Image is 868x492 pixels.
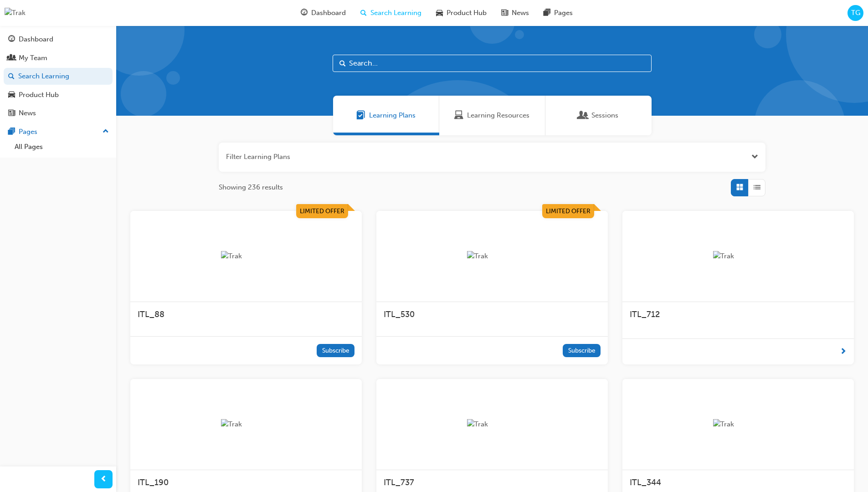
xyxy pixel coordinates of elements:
[8,109,15,118] span: news-icon
[8,72,15,81] span: search-icon
[311,8,346,18] span: Dashboard
[4,68,113,85] a: Search Learning
[4,50,113,67] a: My Team
[138,477,169,487] span: ITL_190
[360,7,367,19] span: search-icon
[100,474,107,485] span: prev-icon
[545,96,652,135] a: SessionsSessions
[11,140,113,154] a: All Pages
[847,5,863,21] button: TG
[333,96,439,135] a: Learning PlansLearning Plans
[630,477,661,487] span: ITL_344
[429,4,494,22] a: car-iconProduct Hub
[301,7,308,19] span: guage-icon
[219,182,283,193] span: Showing 236 results
[293,4,353,22] a: guage-iconDashboard
[467,419,517,430] img: Trak
[494,4,536,22] a: news-iconNews
[630,309,660,319] span: ITL_712
[546,207,591,215] span: Limited Offer
[317,344,354,357] button: Subscribe
[19,90,59,100] div: Product Hub
[4,87,113,103] a: Product Hub
[544,7,550,19] span: pages-icon
[19,127,37,137] div: Pages
[447,8,487,18] span: Product Hub
[851,8,860,18] span: TG
[333,55,652,72] input: Search...
[8,54,15,62] span: people-icon
[579,110,588,121] span: Sessions
[591,110,618,121] span: Sessions
[353,4,429,22] a: search-iconSearch Learning
[4,29,113,123] button: DashboardMy TeamSearch LearningProduct HubNews
[439,96,545,135] a: Learning ResourcesLearning Resources
[376,211,608,365] a: Limited OfferTrakITL_530Subscribe
[751,152,758,162] button: Open the filter
[300,207,344,215] span: Limited Offer
[19,108,36,118] div: News
[454,110,463,121] span: Learning Resources
[436,7,443,19] span: car-icon
[713,419,763,430] img: Trak
[369,110,416,121] span: Learning Plans
[467,251,517,261] img: Trak
[622,211,854,365] a: TrakITL_712
[19,53,47,63] div: My Team
[19,34,53,45] div: Dashboard
[536,4,580,22] a: pages-iconPages
[563,344,601,357] button: Subscribe
[103,126,109,138] span: up-icon
[4,31,113,48] a: Dashboard
[130,211,362,365] a: Limited OfferTrakITL_88Subscribe
[467,110,529,121] span: Learning Resources
[138,309,164,319] span: ITL_88
[501,7,508,19] span: news-icon
[713,251,763,261] img: Trak
[339,58,346,69] span: Search
[384,309,415,319] span: ITL_530
[356,110,365,121] span: Learning Plans
[370,8,421,18] span: Search Learning
[754,182,760,193] span: List
[512,8,529,18] span: News
[221,419,271,430] img: Trak
[384,477,414,487] span: ITL_737
[840,346,847,358] span: next-icon
[736,182,743,193] span: Grid
[554,8,573,18] span: Pages
[8,36,15,44] span: guage-icon
[5,8,26,18] img: Trak
[8,128,15,136] span: pages-icon
[221,251,271,261] img: Trak
[4,123,113,140] button: Pages
[8,91,15,99] span: car-icon
[4,105,113,122] a: News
